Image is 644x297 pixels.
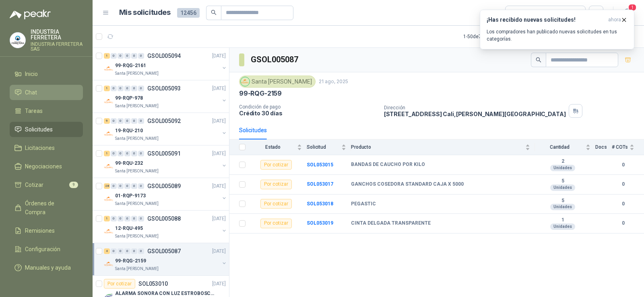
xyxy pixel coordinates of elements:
[550,204,575,210] div: Unidades
[25,125,53,134] span: Solicitudes
[239,76,316,88] div: Santa [PERSON_NAME]
[10,103,83,119] a: Tareas
[147,183,181,189] p: GSOL005089
[131,248,137,254] div: 0
[10,223,83,238] a: Remisiones
[612,139,644,155] th: # COTs
[124,118,130,124] div: 0
[104,86,110,91] div: 1
[119,7,171,18] h1: Mis solicitudes
[111,216,117,221] div: 0
[10,177,83,193] a: Cotizar9
[131,216,137,221] div: 0
[104,51,227,77] a: 1 0 0 0 0 0 GSOL005094[DATE] Company Logo99-RQG-2161Santa [PERSON_NAME]
[550,223,575,230] div: Unidades
[115,103,159,109] p: Santa [PERSON_NAME]
[487,16,605,23] h3: ¡Has recibido nuevas solicitudes!
[595,139,612,155] th: Docs
[118,118,124,124] div: 0
[384,111,566,117] p: [STREET_ADDRESS] Cali , [PERSON_NAME][GEOGRAPHIC_DATA]
[131,86,137,91] div: 0
[115,266,159,272] p: Santa [PERSON_NAME]
[104,53,110,59] div: 1
[612,180,634,188] b: 0
[239,126,267,135] div: Solicitudes
[10,140,83,156] a: Licitaciones
[307,220,333,226] a: SOL053019
[250,139,307,155] th: Estado
[239,104,378,110] p: Condición de pago
[351,181,464,188] b: GANCHOS COSEDORA STANDARD CAJA X 5000
[212,150,226,158] p: [DATE]
[550,165,575,171] div: Unidades
[384,105,566,111] p: Dirección
[260,160,292,170] div: Por cotizar
[239,110,378,117] p: Crédito 30 días
[104,116,227,142] a: 9 0 0 0 0 0 GSOL005092[DATE] Company Logo19-RQU-210Santa [PERSON_NAME]
[124,86,130,91] div: 0
[147,151,181,156] p: GSOL005091
[147,118,181,124] p: GSOL005092
[212,280,226,288] p: [DATE]
[212,85,226,92] p: [DATE]
[10,260,83,275] a: Manuales y ayuda
[138,216,144,221] div: 0
[25,199,75,217] span: Órdenes de Compra
[212,117,226,125] p: [DATE]
[10,159,83,174] a: Negociaciones
[131,183,137,189] div: 0
[115,192,146,200] p: 01-RQP-9173
[104,183,110,189] div: 28
[550,184,575,191] div: Unidades
[138,281,168,287] p: SOL053010
[111,248,117,254] div: 0
[260,219,292,228] div: Por cotizar
[307,144,340,150] span: Solicitud
[104,181,227,207] a: 28 0 0 0 0 0 GSOL005089[DATE] Company Logo01-RQP-9173Santa [PERSON_NAME]
[118,216,124,221] div: 0
[351,139,535,155] th: Producto
[104,162,114,171] img: Company Logo
[131,53,137,59] div: 0
[10,242,83,257] a: Configuración
[620,6,634,20] button: 1
[212,215,226,223] p: [DATE]
[104,227,114,236] img: Company Logo
[25,88,37,97] span: Chat
[111,183,117,189] div: 0
[250,144,295,150] span: Estado
[307,162,333,168] a: SOL053015
[111,118,117,124] div: 0
[115,94,143,102] p: 99-RQP-978
[115,135,159,142] p: Santa [PERSON_NAME]
[104,194,114,204] img: Company Logo
[147,248,181,254] p: GSOL005087
[104,118,110,124] div: 9
[118,151,124,156] div: 0
[351,144,524,150] span: Producto
[535,144,584,150] span: Cantidad
[307,181,333,187] b: SOL053017
[10,33,25,48] img: Company Logo
[111,151,117,156] div: 0
[25,107,43,115] span: Tareas
[25,180,43,189] span: Cotizar
[104,64,114,74] img: Company Logo
[10,85,83,100] a: Chat
[104,149,227,174] a: 1 0 0 0 0 0 GSOL005091[DATE] Company Logo99-RQU-232Santa [PERSON_NAME]
[25,143,55,152] span: Licitaciones
[10,10,51,19] img: Logo peakr
[480,10,634,49] button: ¡Has recibido nuevas solicitudes!ahora Los compradores han publicado nuevas solicitudes en tus ca...
[147,86,181,91] p: GSOL005093
[115,168,159,174] p: Santa [PERSON_NAME]
[612,200,634,208] b: 0
[138,118,144,124] div: 0
[111,86,117,91] div: 0
[104,96,114,106] img: Company Logo
[31,42,83,51] p: INDUSTRIA FERRETERA SAS
[118,248,124,254] div: 0
[115,127,143,135] p: 19-RQU-210
[463,30,516,43] div: 1 - 50 de 7816
[510,8,527,17] div: Todas
[535,198,590,204] b: 5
